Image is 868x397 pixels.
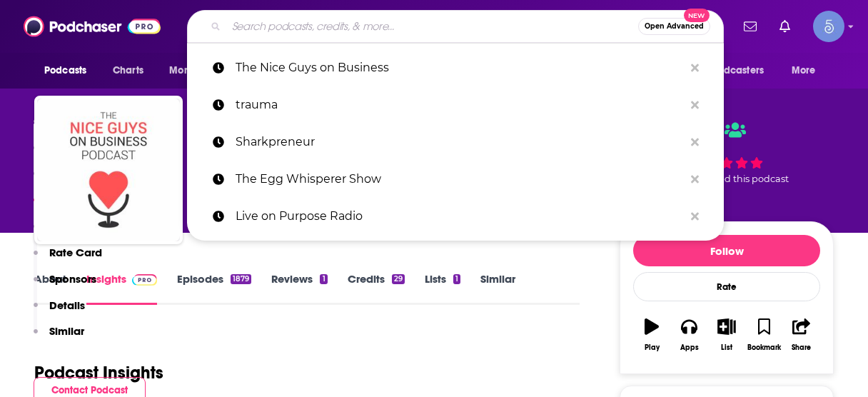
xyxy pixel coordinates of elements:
button: Sponsors [34,272,96,298]
div: 29 [392,274,405,284]
a: Live on Purpose Radio [187,198,724,235]
span: Podcasts [44,61,86,81]
button: Follow [633,235,820,266]
a: Reviews1 [271,272,327,305]
p: trauma [236,86,684,124]
p: The Nice Guys on Business [236,49,684,86]
a: The Nice Guys on Business [187,49,724,86]
p: Live on Purpose Radio [236,198,684,235]
a: Lists1 [425,272,460,305]
img: The Nice Guys on Business [37,99,180,241]
p: The Egg Whisperer Show [236,161,684,198]
div: Apps [680,343,699,352]
p: Similar [49,324,84,338]
div: 1 [320,274,327,284]
button: Apps [670,309,707,361]
span: New [684,9,710,22]
button: List [708,309,745,361]
button: open menu [782,57,834,84]
a: Charts [104,57,152,84]
button: Details [34,298,85,325]
button: Similar [34,324,84,351]
button: Play [633,309,670,361]
a: trauma [187,86,724,124]
a: The Egg Whisperer Show [187,161,724,198]
span: Open Advanced [645,23,704,30]
span: Logged in as Spiral5-G1 [813,11,844,42]
button: open menu [34,57,105,84]
button: Open AdvancedNew [638,18,710,35]
span: rated this podcast [706,174,789,184]
button: open menu [159,57,238,84]
div: Play [645,343,660,352]
p: Sharkpreneur [236,124,684,161]
a: Credits29 [348,272,405,305]
div: 1 [453,274,460,284]
img: User Profile [813,11,844,42]
a: Episodes1879 [177,272,251,305]
div: Search podcasts, credits, & more... [187,10,724,43]
a: Similar [480,272,515,305]
div: Rate [633,272,820,301]
span: More [792,61,816,81]
button: Bookmark [745,309,782,361]
a: Sharkpreneur [187,124,724,161]
span: Monitoring [169,61,220,81]
span: Charts [113,61,143,81]
a: Show notifications dropdown [738,14,762,39]
button: open menu [686,57,784,84]
div: List [721,343,732,352]
a: Show notifications dropdown [774,14,796,39]
button: Share [783,309,820,361]
img: Podchaser - Follow, Share and Rate Podcasts [24,13,161,40]
button: Show profile menu [813,11,844,42]
div: Share [792,343,811,352]
p: Details [49,298,85,312]
div: 1879 [231,274,251,284]
p: Sponsors [49,272,96,286]
input: Search podcasts, credits, & more... [226,15,638,38]
div: 1 personrated this podcast [620,109,834,197]
div: Bookmark [747,343,781,352]
span: For Podcasters [695,61,764,81]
